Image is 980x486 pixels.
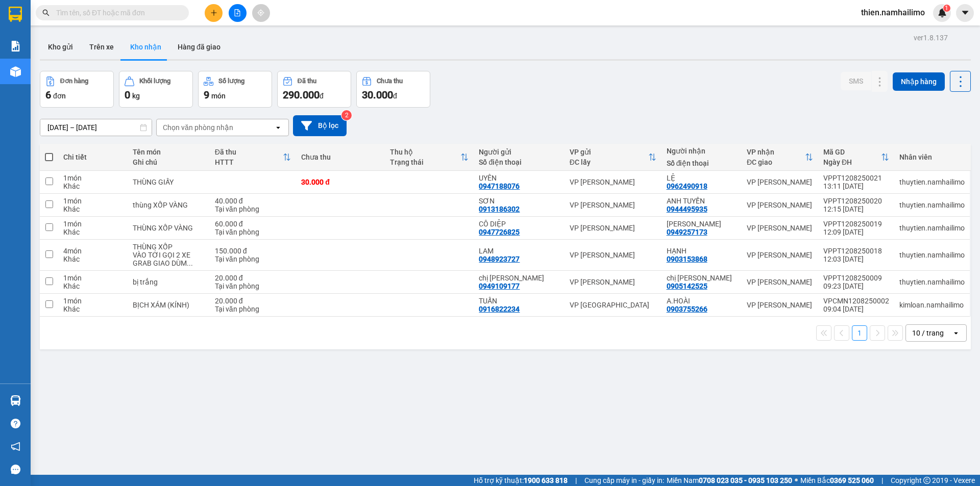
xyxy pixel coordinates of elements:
[565,144,661,171] th: Toggle SortBy
[133,158,204,166] div: Ghi chú
[479,158,559,166] div: Số điện thoại
[45,89,51,101] span: 6
[667,255,707,263] div: 0903153868
[63,197,122,205] div: 1 món
[584,475,664,486] span: Cung cấp máy in - giấy in:
[63,305,122,313] div: Khác
[667,475,792,486] span: Miền Nam
[524,476,568,484] strong: 1900 633 818
[747,301,813,309] div: VP [PERSON_NAME]
[667,147,737,155] div: Người nhận
[63,220,122,228] div: 1 món
[823,148,881,156] div: Mã GD
[133,301,204,309] div: BỊCH XÁM (KÍNH)
[362,89,393,101] span: 30.000
[341,110,352,120] sup: 2
[479,305,520,313] div: 0916822234
[215,220,291,228] div: 60.000 đ
[570,158,648,166] div: ĐC lấy
[823,205,889,213] div: 12:15 [DATE]
[852,325,867,341] button: 1
[56,7,177,18] input: Tìm tên, số ĐT hoặc mã đơn
[9,7,22,22] img: logo-vxr
[570,251,656,259] div: VP [PERSON_NAME]
[479,282,520,290] div: 0949109177
[169,35,229,59] button: Hàng đã giao
[393,92,397,100] span: đ
[210,144,297,171] th: Toggle SortBy
[841,72,871,90] button: SMS
[823,174,889,182] div: VPPT1208250021
[479,274,559,282] div: chị anh
[479,182,520,190] div: 0947188076
[293,115,347,136] button: Bộ lọc
[899,153,965,161] div: Nhân viên
[10,41,21,52] img: solution-icon
[899,201,965,209] div: thuytien.namhailimo
[479,255,520,263] div: 0948923727
[11,465,20,474] span: message
[474,475,568,486] span: Hỗ trợ kỹ thuật:
[187,259,193,267] span: ...
[229,4,247,22] button: file-add
[63,247,122,255] div: 4 món
[570,278,656,286] div: VP [PERSON_NAME]
[570,224,656,232] div: VP [PERSON_NAME]
[10,395,21,406] img: warehouse-icon
[11,419,20,428] span: question-circle
[215,282,291,290] div: Tại văn phòng
[795,478,798,482] span: ⚪️
[956,4,974,22] button: caret-down
[377,78,403,85] div: Chưa thu
[40,71,114,108] button: Đơn hàng6đơn
[252,4,270,22] button: aim
[133,243,204,251] div: THÙNG XỐP
[234,9,241,16] span: file-add
[215,255,291,263] div: Tại văn phòng
[914,32,948,43] div: ver 1.8.137
[133,224,204,232] div: THÙNG XỐP VÀNG
[390,148,460,156] div: Thu hộ
[133,178,204,186] div: THÙNG GIẤY
[385,144,474,171] th: Toggle SortBy
[893,72,945,91] button: Nhập hàng
[63,153,122,161] div: Chi tiết
[139,78,170,85] div: Khối lượng
[823,220,889,228] div: VPPT1208250019
[667,305,707,313] div: 0903755266
[823,247,889,255] div: VPPT1208250018
[899,178,965,186] div: thuytien.namhailimo
[283,89,320,101] span: 290.000
[945,5,948,12] span: 1
[40,119,152,136] input: Select a date range.
[823,228,889,236] div: 12:09 [DATE]
[42,9,50,16] span: search
[479,247,559,255] div: LAM
[133,251,204,267] div: VÀO TỚI GỌI 2 XE GRAB GIAO DÙM KHÁCH
[667,282,707,290] div: 0905142525
[899,224,965,232] div: thuytien.namhailimo
[952,329,960,337] svg: open
[747,278,813,286] div: VP [PERSON_NAME]
[823,197,889,205] div: VPPT1208250020
[667,159,737,167] div: Số điện thoại
[570,148,648,156] div: VP gửi
[163,122,233,133] div: Chọn văn phòng nhận
[961,8,970,17] span: caret-down
[747,158,805,166] div: ĐC giao
[133,148,204,156] div: Tên món
[923,477,930,484] span: copyright
[298,78,316,85] div: Đã thu
[800,475,874,486] span: Miền Bắc
[205,4,223,22] button: plus
[390,158,460,166] div: Trạng thái
[479,220,559,228] div: CÔ DIỆP
[747,178,813,186] div: VP [PERSON_NAME]
[215,247,291,255] div: 150.000 đ
[215,297,291,305] div: 20.000 đ
[747,201,813,209] div: VP [PERSON_NAME]
[40,35,81,59] button: Kho gửi
[133,201,204,209] div: thùng XỐP VÀNG
[11,442,20,451] span: notification
[818,144,894,171] th: Toggle SortBy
